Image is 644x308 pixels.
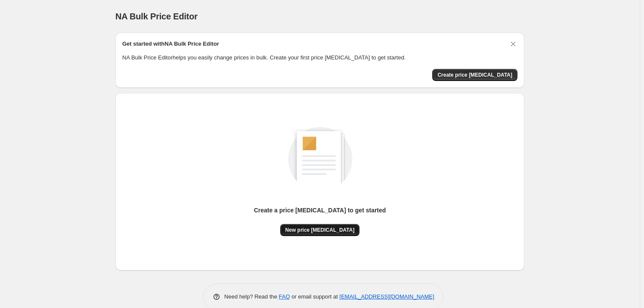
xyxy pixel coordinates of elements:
span: New price [MEDICAL_DATA] [285,227,355,233]
button: Create price change job [432,69,517,81]
button: Dismiss card [509,40,517,48]
p: NA Bulk Price Editor helps you easily change prices in bulk. Create your first price [MEDICAL_DAT... [122,53,517,62]
span: Create price [MEDICAL_DATA] [437,72,512,78]
p: Create a price [MEDICAL_DATA] to get started [254,206,386,215]
a: FAQ [279,293,290,300]
span: or email support at [290,293,340,300]
button: New price [MEDICAL_DATA] [280,224,360,236]
span: Need help? Read the [224,293,279,300]
h2: Get started with NA Bulk Price Editor [122,40,219,48]
span: NA Bulk Price Editor [115,12,198,21]
a: [EMAIL_ADDRESS][DOMAIN_NAME] [340,293,434,300]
